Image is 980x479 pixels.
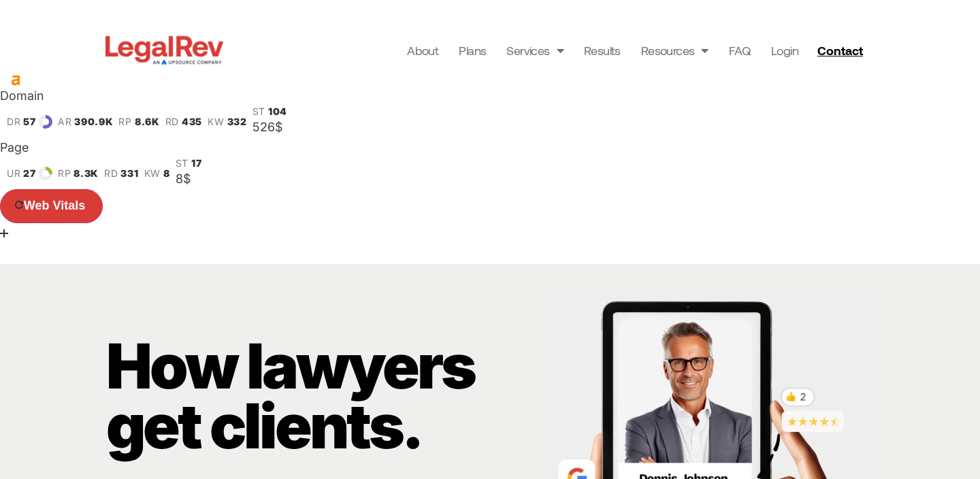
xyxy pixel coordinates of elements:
span: dr [7,116,20,127]
span: 8 [163,168,170,179]
a: rd331 [104,168,139,179]
a: Contact [812,39,872,61]
a: About [407,41,438,60]
span: ar [58,116,71,127]
span: st [252,106,265,117]
span: rd [165,116,179,127]
span: 8.3K [73,168,99,179]
span: 27 [23,168,35,179]
span: 104 [268,106,287,117]
a: Login [771,41,798,60]
span: Web Vitals [24,199,85,212]
span: 435 [182,116,202,127]
a: rp8.3K [58,168,99,179]
a: rp8.6K [118,116,159,127]
span: ur [7,168,20,179]
nav: Menu [407,41,798,60]
p: How lawyers get clients. [106,336,544,456]
span: Contact [817,44,863,56]
a: ur27 [7,167,52,180]
a: Plans [459,41,486,60]
span: 331 [120,168,138,179]
a: Results [584,41,621,60]
span: 8.6K [135,116,160,127]
a: Resources [641,41,708,60]
a: st104 [252,106,288,117]
span: 17 [191,158,201,169]
a: ar390.9K [58,116,114,127]
a: FAQ [729,41,751,60]
span: 332 [227,116,247,127]
span: 57 [23,116,35,127]
a: st17 [176,158,202,169]
div: 8$ [176,169,202,189]
div: 526$ [252,117,288,137]
a: rd435 [165,116,203,127]
span: rp [118,116,131,127]
span: rd [104,168,118,179]
a: kw8 [144,168,170,179]
a: Services [506,41,563,60]
span: 390.9K [74,116,113,127]
a: kw332 [208,116,247,127]
a: dr57 [7,115,52,129]
span: kw [144,168,161,179]
span: rp [58,168,71,179]
span: kw [208,116,224,127]
span: st [176,158,189,169]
